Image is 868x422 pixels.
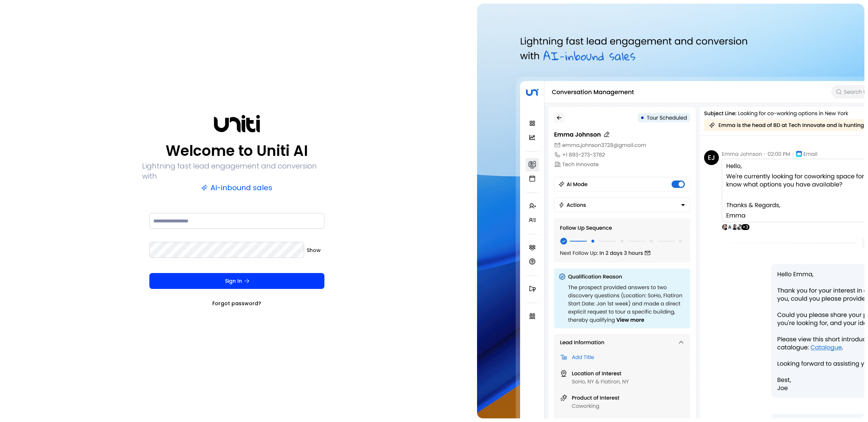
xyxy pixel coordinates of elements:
[201,183,272,193] p: AI-inbound sales
[142,161,332,181] p: Lightning fast lead engagement and conversion with
[307,247,321,254] button: Show
[477,4,864,418] img: auth-hero.png
[166,142,308,159] p: Welcome to Uniti AI
[212,300,261,307] a: Forgot password?
[149,273,324,289] button: Sign In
